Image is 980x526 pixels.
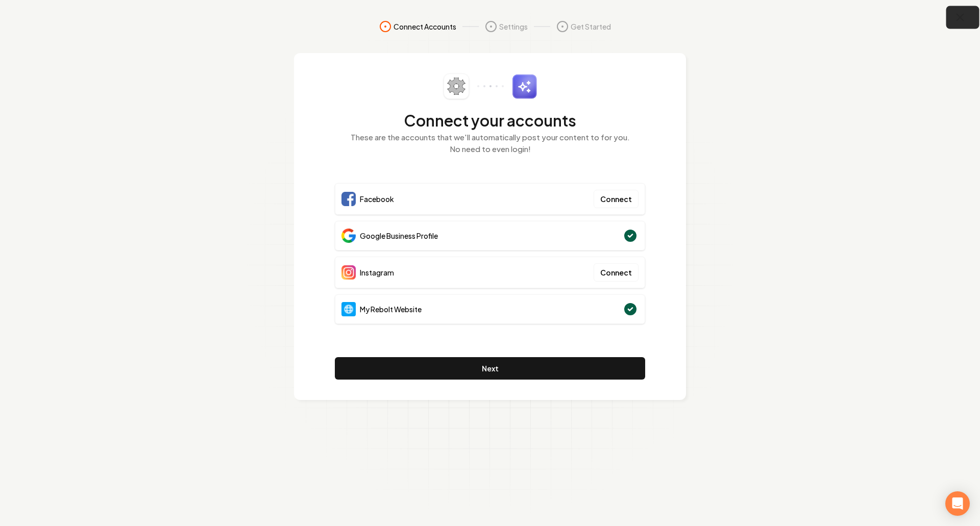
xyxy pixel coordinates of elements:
[360,304,422,314] span: My Rebolt Website
[594,263,639,282] button: Connect
[335,111,645,130] h2: Connect your accounts
[594,190,639,208] button: Connect
[945,491,970,516] div: Open Intercom Messenger
[571,21,611,32] span: Get Started
[477,85,504,87] img: connector-dots.svg
[512,74,537,99] img: sparkles.svg
[360,231,438,241] span: Google Business Profile
[341,229,356,243] img: Google
[335,357,645,380] button: Next
[360,194,394,204] span: Facebook
[360,267,394,278] span: Instagram
[341,265,356,280] img: Instagram
[394,21,456,32] span: Connect Accounts
[335,132,645,155] p: These are the accounts that we'll automatically post your content to for you. No need to even login!
[341,302,356,316] img: Website
[499,21,528,32] span: Settings
[341,192,356,206] img: Facebook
